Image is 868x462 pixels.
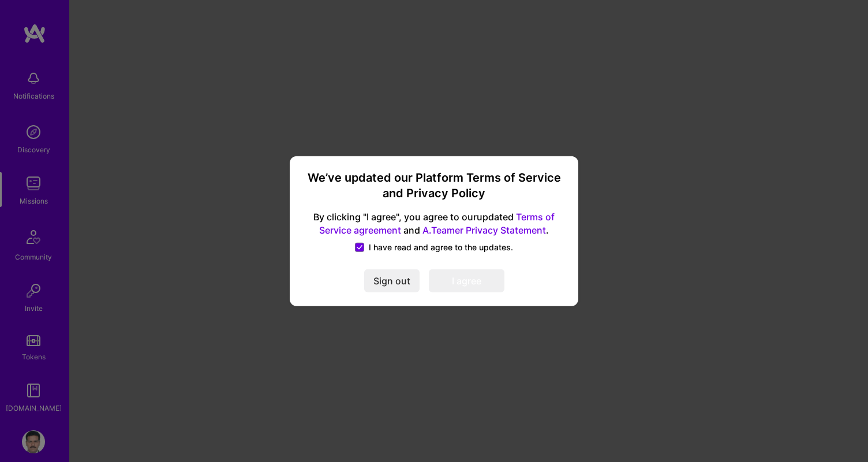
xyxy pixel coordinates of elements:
[429,269,504,292] button: I agree
[369,242,513,253] span: I have read and agree to the updates.
[422,224,546,236] a: A.Teamer Privacy Statement
[304,170,564,201] h3: We’ve updated our Platform Terms of Service and Privacy Policy
[319,211,555,236] a: Terms of Service agreement
[364,269,420,292] button: Sign out
[304,211,564,237] span: By clicking "I agree", you agree to our updated and .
